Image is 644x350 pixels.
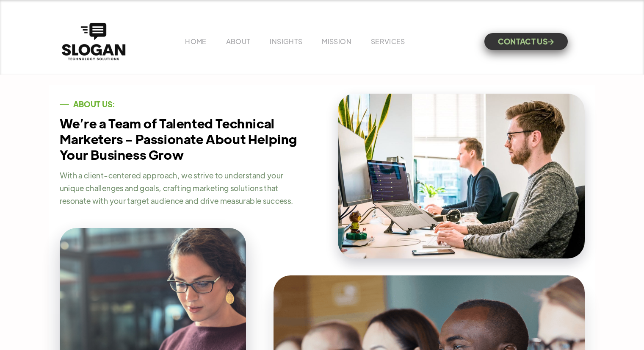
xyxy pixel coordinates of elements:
a: INSIGHTS [270,37,302,46]
a: CONTACT US [484,33,568,50]
h1: We’re a Team of Talented Technical Marketers - Passionate About Helping Your Business Grow [60,115,305,162]
a: SERVICES [371,37,405,46]
a: HOME [185,37,206,46]
img: Two people working [338,94,585,258]
div: ABOUT US: [73,100,115,108]
a: home [60,21,127,62]
span:  [548,39,554,44]
a: MISSION [322,37,351,46]
p: With a client-centered approach, we strive to understand your unique challenges and goals, crafti... [60,169,305,207]
a: ABOUT [226,37,251,46]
